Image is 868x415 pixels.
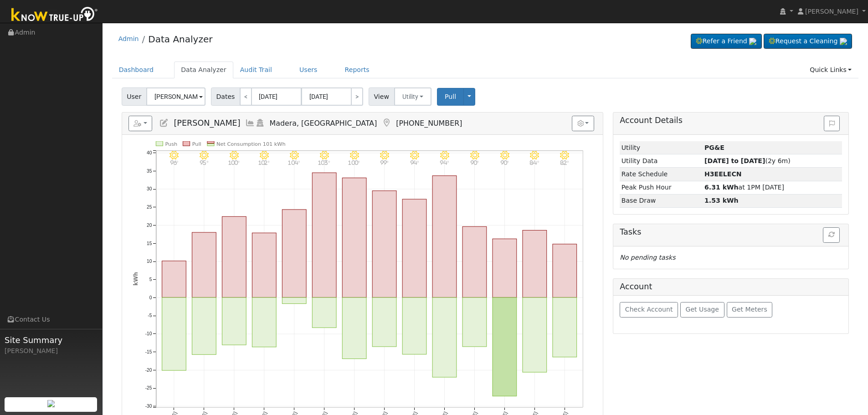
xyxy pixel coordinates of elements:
[376,160,392,165] p: 99°
[290,151,299,160] i: 9/01 - Clear
[380,151,389,160] i: 9/04 - Clear
[148,313,152,318] text: -5
[118,35,139,42] a: Admin
[381,118,391,128] a: Map
[620,227,842,237] h5: Tasks
[147,223,152,228] text: 20
[369,87,395,106] span: View
[680,302,724,318] button: Get Usage
[704,144,724,151] strong: ID: 16555872, authorized: 04/16/25
[346,160,362,165] p: 100°
[282,297,306,304] rect: onclick=""
[245,118,255,128] a: Multi-Series Graph
[437,88,464,106] button: Pull
[467,160,483,165] p: 90°
[145,349,152,354] text: -15
[372,191,396,297] rect: onclick=""
[148,34,212,45] a: Data Analyzer
[410,151,419,160] i: 9/05 - Clear
[462,227,487,298] rect: onclick=""
[620,181,703,194] td: Peak Push Hour
[133,272,139,286] text: kWh
[162,261,186,297] rect: onclick=""
[445,93,456,100] span: Pull
[620,116,842,125] h5: Account Details
[432,176,457,297] rect: onclick=""
[286,160,302,165] p: 104°
[282,210,306,297] rect: onclick=""
[440,151,449,160] i: 9/06 - Clear
[406,160,422,165] p: 94°
[620,168,703,181] td: Rate Schedule
[620,282,652,291] h5: Account
[764,34,852,49] a: Request a Cleaning
[252,233,276,297] rect: onclick=""
[112,61,161,78] a: Dashboard
[553,297,577,357] rect: onclick=""
[402,199,426,297] rect: onclick=""
[620,141,703,154] td: Utility
[704,197,739,204] strong: 1.53 kWh
[47,400,55,407] img: retrieve
[342,297,366,359] rect: onclick=""
[493,297,517,396] rect: onclick=""
[351,87,363,106] a: >
[312,297,336,328] rect: onclick=""
[147,169,152,174] text: 35
[560,151,569,160] i: 9/10 - Clear
[145,404,152,409] text: -30
[620,194,703,207] td: Base Draw
[7,5,103,26] img: Know True-Up
[625,306,673,313] span: Check Account
[146,87,205,106] input: Select a User
[553,244,577,297] rect: onclick=""
[620,154,703,168] td: Utility Data
[704,157,765,164] strong: [DATE] to [DATE]
[840,38,847,45] img: retrieve
[216,141,286,147] text: Net Consumption 101 kWh
[165,141,177,147] text: Push
[396,119,462,128] span: [PHONE_NUMBER]
[174,61,233,78] a: Data Analyzer
[824,116,840,131] button: Issue History
[320,151,329,160] i: 9/02 - Clear
[530,151,539,160] i: 9/09 - Clear
[226,160,242,165] p: 100°
[270,119,377,128] span: Madera, [GEOGRAPHIC_DATA]
[703,181,842,194] td: at 1PM [DATE]
[196,160,212,165] p: 95°
[497,160,513,165] p: 90°
[255,118,265,128] a: Login As (last Never)
[145,332,152,337] text: -10
[704,170,742,178] strong: L
[437,160,452,165] p: 94°
[493,239,517,298] rect: onclick=""
[686,306,719,313] span: Get Usage
[342,178,366,298] rect: onclick=""
[149,277,152,282] text: 5
[233,61,279,78] a: Audit Trail
[240,87,252,106] a: <
[402,297,426,354] rect: onclick=""
[147,259,152,264] text: 10
[432,297,457,377] rect: onclick=""
[192,297,216,354] rect: onclick=""
[5,346,98,356] div: [PERSON_NAME]
[122,87,147,106] span: User
[230,151,239,160] i: 8/30 - Clear
[159,118,169,128] a: Edit User (28690)
[620,254,675,261] i: No pending tasks
[316,160,332,165] p: 103°
[147,241,152,246] text: 15
[192,141,201,147] text: Pull
[200,151,209,160] i: 8/29 - Clear
[260,151,269,160] i: 8/31 - Clear
[523,231,547,298] rect: onclick=""
[805,8,858,15] span: [PERSON_NAME]
[372,297,396,347] rect: onclick=""
[222,297,246,345] rect: onclick=""
[523,297,547,372] rect: onclick=""
[732,306,767,313] span: Get Meters
[557,160,573,165] p: 82°
[166,160,182,165] p: 96°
